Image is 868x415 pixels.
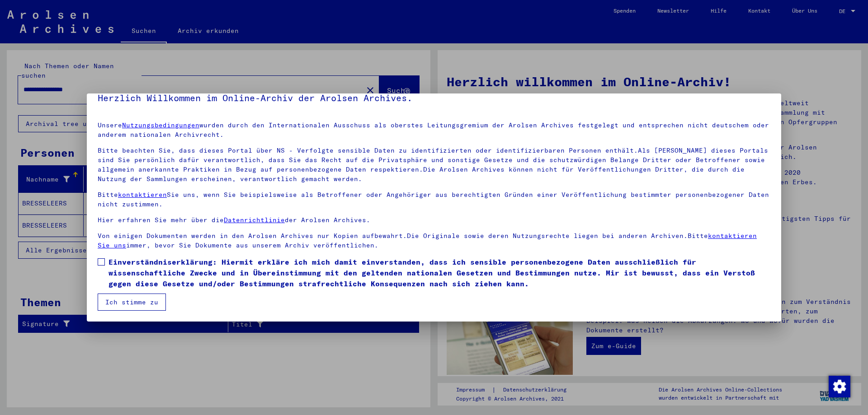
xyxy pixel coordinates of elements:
span: Einverständniserklärung: Hiermit erkläre ich mich damit einverstanden, dass ich sensible personen... [108,256,770,289]
p: Hier erfahren Sie mehr über die der Arolsen Archives. [98,215,770,225]
button: Ich stimme zu [98,294,166,311]
h5: Herzlich Willkommen im Online-Archiv der Arolsen Archives. [98,91,770,105]
div: Zustimmung ändern [828,375,850,397]
a: Datenrichtlinie [224,216,285,224]
p: Bitte beachten Sie, dass dieses Portal über NS - Verfolgte sensible Daten zu identifizierten oder... [98,146,770,184]
p: Von einigen Dokumenten werden in den Arolsen Archives nur Kopien aufbewahrt.Die Originale sowie d... [98,231,770,250]
img: Zustimmung ändern [829,376,850,397]
p: Bitte Sie uns, wenn Sie beispielsweise als Betroffener oder Angehöriger aus berechtigten Gründen ... [98,190,770,209]
a: kontaktieren [118,191,167,199]
a: kontaktieren Sie uns [98,232,757,249]
p: Unsere wurden durch den Internationalen Ausschuss als oberstes Leitungsgremium der Arolsen Archiv... [98,121,770,140]
a: Nutzungsbedingungen [122,121,199,129]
